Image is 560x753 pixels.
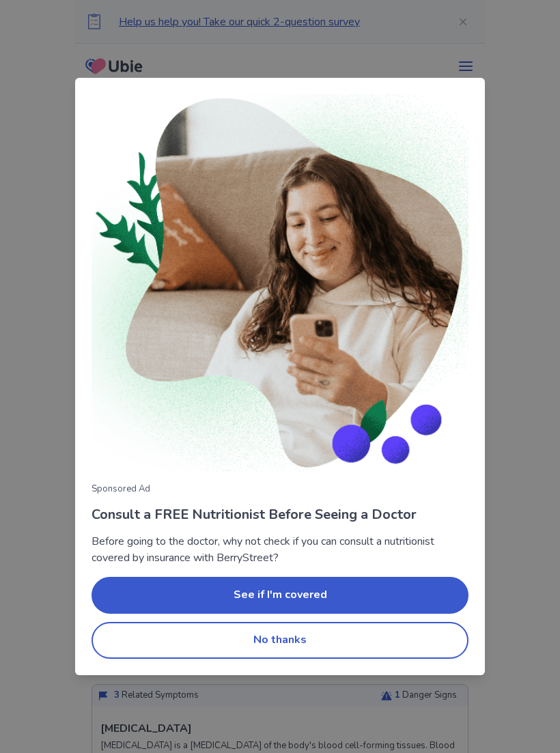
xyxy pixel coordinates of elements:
button: No thanks [92,622,468,659]
p: Before going to the doctor, why not check if you can consult a nutritionist covered by insurance ... [92,533,468,566]
p: Consult a FREE Nutritionist Before Seeing a Doctor [92,505,468,525]
img: Woman consulting with nutritionist on phone [92,94,468,472]
button: See if I'm covered [92,577,468,614]
p: Sponsored Ad [92,483,468,496]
